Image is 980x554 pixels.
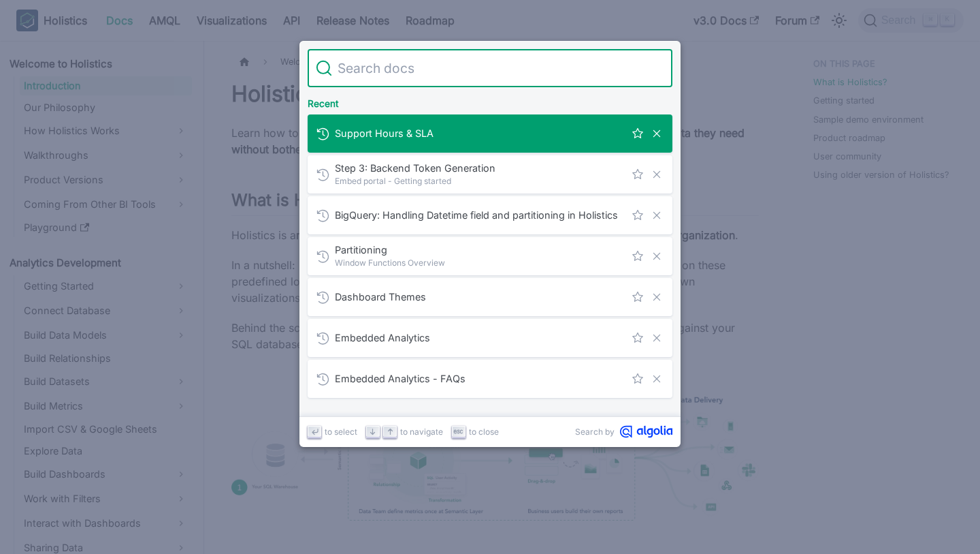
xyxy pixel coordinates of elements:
[335,290,625,303] span: Dashboard Themes
[332,49,664,87] input: Search docs
[335,174,625,187] span: Embed portal - Getting started
[630,330,645,345] button: Save this search
[308,278,672,316] a: Dashboard Themes
[630,249,645,264] button: Save this search
[649,290,664,305] button: Remove this search from history
[400,425,443,438] span: to navigate
[335,256,625,269] span: Window Functions Overview
[335,161,625,174] span: Step 3: Backend Token Generation​
[308,319,672,357] a: Embedded Analytics
[469,425,499,438] span: to close
[385,427,395,437] svg: Arrow up
[649,330,664,345] button: Remove this search from history
[308,360,672,398] a: Embedded Analytics - FAQs
[649,371,664,386] button: Remove this search from history
[335,331,625,344] span: Embedded Analytics
[630,208,645,223] button: Save this search
[630,290,645,305] button: Save this search
[649,249,664,264] button: Remove this search from history
[453,427,463,437] svg: Escape key
[308,155,672,194] a: Step 3: Backend Token Generation​Embed portal - Getting started
[335,127,625,140] span: Support Hours & SLA
[367,427,378,437] svg: Arrow down
[575,425,672,438] a: Search byAlgolia
[630,126,645,141] button: Save this search
[308,237,672,275] a: Partitioning​Window Functions Overview
[335,209,625,221] span: BigQuery: Handling Datetime field and partitioning in Holistics
[308,196,672,234] a: BigQuery: Handling Datetime field and partitioning in Holistics
[308,114,672,153] a: Support Hours & SLA
[630,371,645,386] button: Save this search
[575,425,615,438] span: Search by
[325,425,357,438] span: to select
[649,126,664,141] button: Remove this search from history
[630,167,645,182] button: Save this search
[335,372,625,385] span: Embedded Analytics - FAQs
[649,208,664,223] button: Remove this search from history
[310,427,320,437] svg: Enter key
[305,87,675,114] div: Recent
[620,425,672,438] svg: Algolia
[335,243,625,256] span: Partitioning​
[649,167,664,182] button: Remove this search from history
